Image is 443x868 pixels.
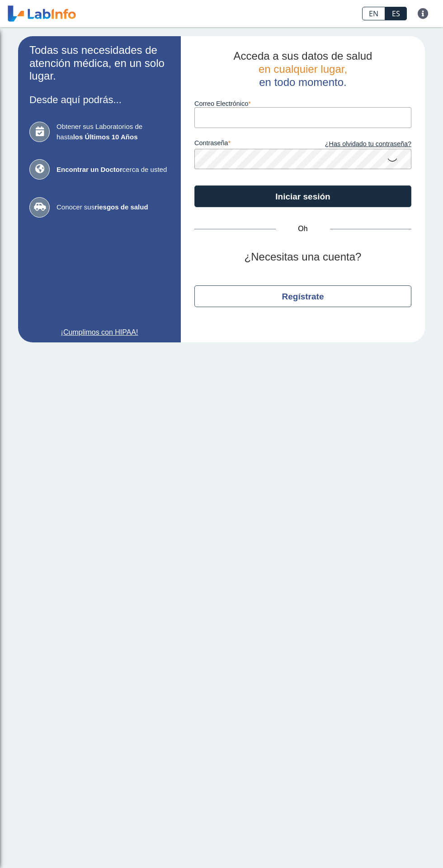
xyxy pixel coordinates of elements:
a: ¿Has olvidado tu contraseña? [303,139,411,149]
font: contraseña [194,139,228,147]
font: ¿Necesitas una cuenta? [245,251,362,263]
button: Regístrate [194,285,411,307]
font: Correo Electrónico [194,100,248,107]
font: ES [392,9,400,19]
font: riesgos de salud [94,203,148,211]
font: cerca de usted [123,166,167,173]
font: Obtener sus Laboratorios de hasta [57,123,142,141]
font: Iniciar sesión [275,192,330,201]
font: Conocer sus [57,203,94,211]
font: Encontrar un Doctor [57,166,123,173]
font: Todas sus necesidades de atención médica, en un solo lugar. [29,44,165,82]
font: en todo momento. [259,76,346,88]
font: EN [369,9,378,19]
font: los Últimos 10 Años [73,133,138,141]
button: Iniciar sesión [194,185,411,207]
font: Acceda a sus datos de salud [234,50,372,62]
font: Regístrate [282,292,324,301]
font: en cualquier lugar, [259,63,347,75]
font: ¿Has olvidado tu contraseña? [325,140,411,147]
font: Oh [298,225,307,232]
font: ¡Cumplimos con HIPAA! [61,328,138,336]
font: Desde aquí podrás... [29,94,122,105]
